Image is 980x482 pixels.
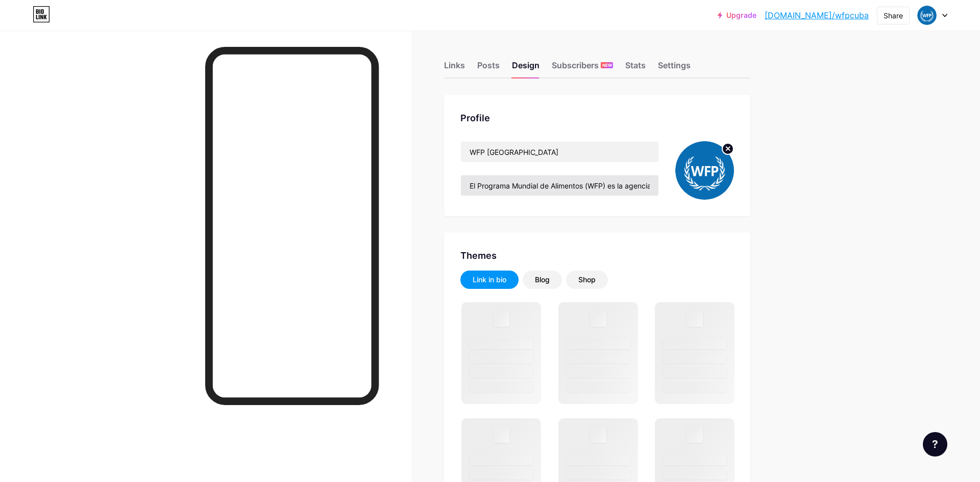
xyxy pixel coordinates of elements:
input: Bio [461,175,658,196]
img: wfpcuba [917,6,937,25]
div: Subscribers [552,59,613,77]
input: Name [461,142,658,162]
span: NEW [602,62,612,68]
div: Blog [535,275,550,285]
div: Profile [460,111,734,125]
a: [DOMAIN_NAME]/wfpcuba [765,9,869,21]
div: Link in bio [473,275,506,285]
div: Posts [477,59,500,77]
div: Settings [658,59,691,77]
div: Themes [460,249,734,262]
div: Share [884,10,903,21]
div: Links [444,59,465,77]
img: wfpcuba [675,141,734,200]
div: Shop [578,275,596,285]
div: Stats [625,59,646,77]
a: Upgrade [718,11,756,19]
div: Design [512,59,540,77]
